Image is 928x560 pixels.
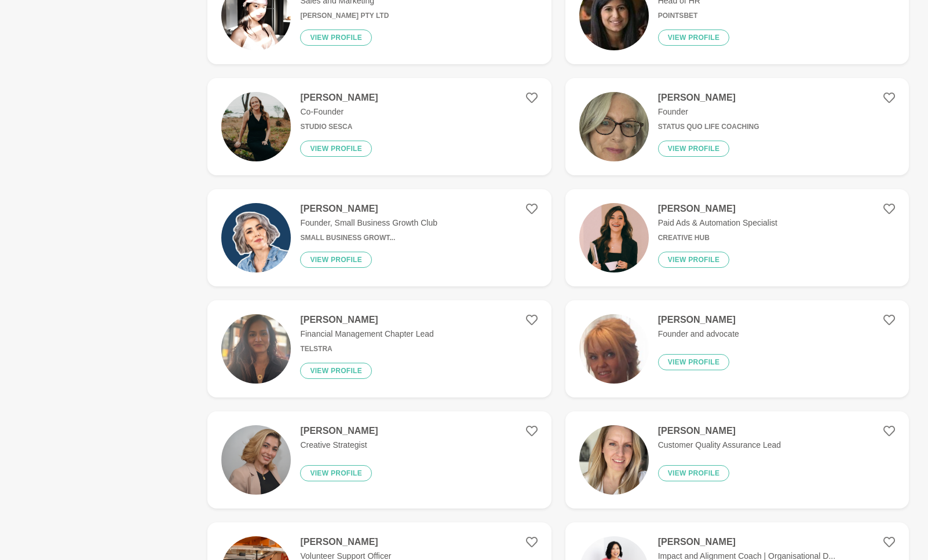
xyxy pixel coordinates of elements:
[221,92,291,161] img: 251263b491060714fa7e64a2c64e6ce2b86e5b5c-1350x2025.jpg
[300,252,372,268] button: View profile
[565,78,909,175] a: [PERSON_NAME]FounderStatus Quo Life CoachingView profile
[658,536,835,548] h4: [PERSON_NAME]
[579,92,649,161] img: a2b5ec4cdb7fbacf9b3896bd53efcf5c26ff86ee-1224x1626.jpg
[300,465,372,481] button: View profile
[300,203,437,215] h4: [PERSON_NAME]
[658,30,730,46] button: View profile
[300,439,378,451] p: Creative Strategist
[658,314,739,326] h4: [PERSON_NAME]
[565,300,909,397] a: [PERSON_NAME]Founder and advocateView profile
[300,425,378,437] h4: [PERSON_NAME]
[579,425,649,495] img: b597f9ae19fafff5421daa582dd825c64c1bce3b-480x640.jpg
[207,78,551,175] a: [PERSON_NAME]Co-FounderStudio SescaView profile
[658,252,730,268] button: View profile
[658,141,730,157] button: View profile
[658,123,759,131] h6: Status Quo Life Coaching
[300,363,372,379] button: View profile
[579,203,649,272] img: ee0edfca580b48478b9949b37cc6a4240d151855-1440x1440.webp
[658,425,781,437] h4: [PERSON_NAME]
[658,465,730,481] button: View profile
[221,203,291,272] img: 03bfb53124d49694adad274760d762930bde5657-1080x1080.jpg
[658,217,777,229] p: Paid Ads & Automation Specialist
[300,536,391,548] h4: [PERSON_NAME]
[658,203,777,215] h4: [PERSON_NAME]
[565,411,909,509] a: [PERSON_NAME]Customer Quality Assurance LeadView profile
[658,12,736,20] h6: PointsBet
[207,189,551,286] a: [PERSON_NAME]Founder, Small Business Growth ClubSmall Business Growt...View profile
[565,189,909,286] a: [PERSON_NAME]Paid Ads & Automation SpecialistCreative HubView profile
[658,92,759,104] h4: [PERSON_NAME]
[300,234,437,242] h6: Small Business Growt...
[658,106,759,118] p: Founder
[207,411,551,509] a: [PERSON_NAME]Creative StrategistView profile
[300,92,378,104] h4: [PERSON_NAME]
[300,30,372,46] button: View profile
[300,217,437,229] p: Founder, Small Business Growth Club
[658,354,730,370] button: View profile
[658,234,777,242] h6: Creative Hub
[300,141,372,157] button: View profile
[300,106,378,118] p: Co-Founder
[300,345,433,353] h6: Telstra
[207,300,551,397] a: [PERSON_NAME]Financial Management Chapter LeadTelstraView profile
[221,314,291,384] img: dbd646e5a69572db4a1904c898541240c071e52b-2316x3088.jpg
[658,439,781,451] p: Customer Quality Assurance Lead
[300,123,378,131] h6: Studio Sesca
[221,425,291,495] img: 90f91889d58dbf0f15c0de29dd3d2b6802e5f768-900x900.png
[579,314,649,384] img: 11efa73726d150086d39d59a83bc723f66f1fc14-1170x2532.png
[300,328,433,340] p: Financial Management Chapter Lead
[300,314,433,326] h4: [PERSON_NAME]
[300,12,389,20] h6: [PERSON_NAME] Pty LTD
[658,328,739,340] p: Founder and advocate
